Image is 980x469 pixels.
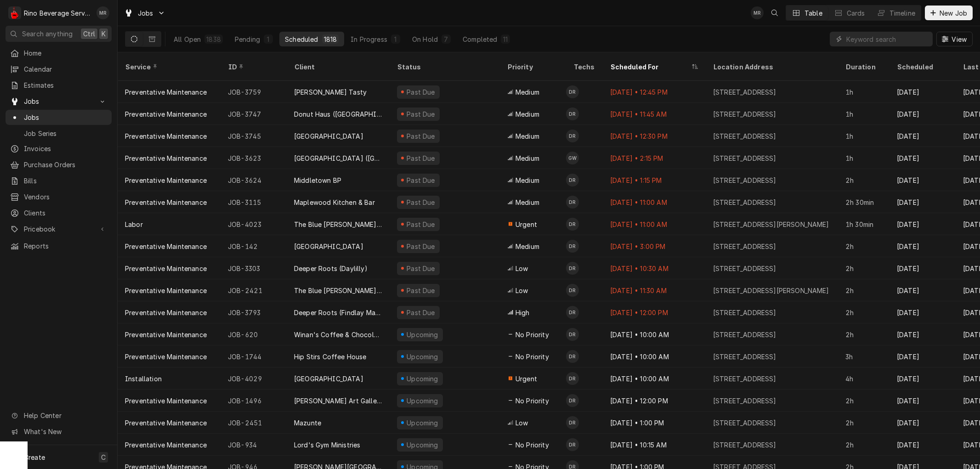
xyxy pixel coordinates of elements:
[174,34,201,44] div: All Open
[125,198,207,207] div: Preventative Maintenance
[603,191,706,213] div: [DATE] • 11:00 AM
[24,192,107,202] span: Vendors
[406,418,440,428] div: Upcoming
[266,34,271,44] div: 1
[603,169,706,191] div: [DATE] • 1:15 PM
[463,34,497,44] div: Completed
[406,396,440,406] div: Upcoming
[566,416,579,429] div: Damon Rinehart's Avatar
[610,62,689,72] div: Scheduled For
[845,62,880,72] div: Duration
[838,235,889,257] div: 2h
[6,141,112,156] a: Invoices
[603,301,706,323] div: [DATE] • 12:00 PM
[566,350,579,363] div: Damon Rinehart's Avatar
[713,175,776,185] div: [STREET_ADDRESS]
[751,6,764,19] div: MR
[221,412,287,434] div: JOB-2451
[566,130,579,142] div: Damon Rinehart's Avatar
[603,257,706,279] div: [DATE] • 10:30 AM
[603,279,706,301] div: [DATE] • 11:30 AM
[125,352,207,362] div: Preventative Maintenance
[566,174,579,186] div: DR
[221,367,287,390] div: JOB-4029
[125,62,211,72] div: Service
[889,169,956,191] div: [DATE]
[838,323,889,345] div: 2h
[566,394,579,407] div: DR
[406,286,436,295] div: Past Due
[294,264,368,273] div: Deeper Roots (Daylilly)
[713,396,776,406] div: [STREET_ADDRESS]
[24,453,45,461] span: Create
[393,34,398,44] div: 1
[713,62,829,72] div: Location Address
[83,29,95,39] span: Ctrl
[889,434,956,456] div: [DATE]
[6,78,112,93] a: Estimates
[515,87,539,97] span: Medium
[22,29,73,39] span: Search anything
[713,374,776,384] div: [STREET_ADDRESS]
[294,374,363,384] div: [GEOGRAPHIC_DATA]
[767,6,782,20] button: Open search
[846,32,928,46] input: Keyword search
[406,242,436,251] div: Past Due
[294,396,382,406] div: [PERSON_NAME] Art Gallery and Coffee Shop
[515,131,539,141] span: Medium
[603,81,706,103] div: [DATE] • 12:45 PM
[889,301,956,323] div: [DATE]
[889,412,956,434] div: [DATE]
[221,235,287,257] div: JOB-142
[125,109,207,119] div: Preventative Maintenance
[125,330,207,339] div: Preventative Maintenance
[443,34,449,44] div: 7
[24,176,107,186] span: Bills
[125,440,207,450] div: Preventative Maintenance
[566,284,579,297] div: Damon Rinehart's Avatar
[406,109,436,119] div: Past Due
[96,6,109,19] div: MR
[406,175,436,185] div: Past Due
[936,32,973,46] button: View
[515,330,549,339] span: No Priority
[713,286,829,295] div: [STREET_ADDRESS][PERSON_NAME]
[603,323,706,345] div: [DATE] • 10:00 AM
[889,191,956,213] div: [DATE]
[566,438,579,451] div: Damon Rinehart's Avatar
[515,264,528,273] span: Low
[889,81,956,103] div: [DATE]
[838,147,889,169] div: 1h
[24,241,107,251] span: Reports
[221,169,287,191] div: JOB-3624
[515,308,530,317] span: High
[950,34,969,44] span: View
[6,94,112,109] a: Go to Jobs
[507,62,557,72] div: Priority
[6,62,112,77] a: Calendar
[713,242,776,251] div: [STREET_ADDRESS]
[221,257,287,279] div: JOB-3303
[603,125,706,147] div: [DATE] • 12:30 PM
[838,103,889,125] div: 1h
[24,411,106,420] span: Help Center
[294,87,367,97] div: [PERSON_NAME] Tasty
[221,279,287,301] div: JOB-2421
[603,345,706,367] div: [DATE] • 10:00 AM
[838,434,889,456] div: 2h
[6,408,112,423] a: Go to Help Center
[713,418,776,428] div: [STREET_ADDRESS]
[294,308,382,317] div: Deeper Roots (Findlay Market)
[713,264,776,273] div: [STREET_ADDRESS]
[24,144,107,153] span: Invoices
[294,242,363,251] div: [GEOGRAPHIC_DATA]
[235,34,260,44] div: Pending
[221,390,287,412] div: JOB-1496
[294,418,321,428] div: Mazunte
[406,198,436,207] div: Past Due
[838,191,889,213] div: 2h 30min
[566,85,579,98] div: Damon Rinehart's Avatar
[838,301,889,323] div: 2h
[294,153,382,163] div: [GEOGRAPHIC_DATA] ([GEOGRAPHIC_DATA])
[603,390,706,412] div: [DATE] • 12:00 PM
